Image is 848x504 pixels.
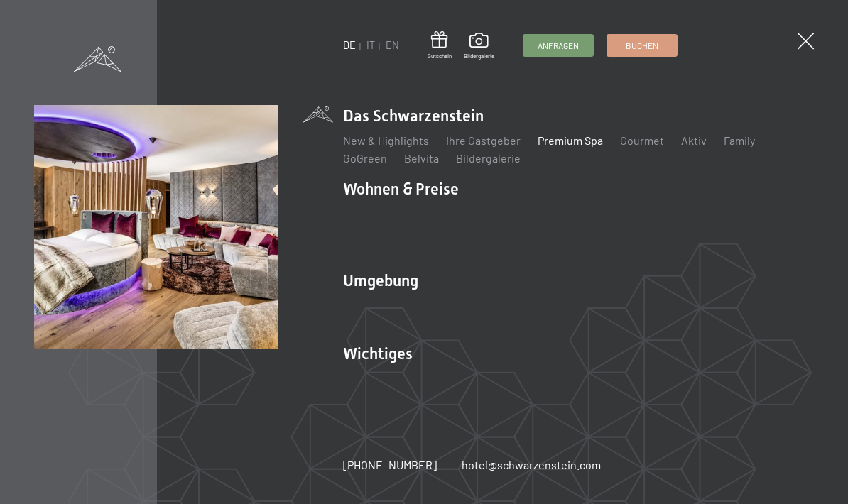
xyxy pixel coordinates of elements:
a: Bildergalerie [464,33,494,60]
a: Buchen [607,35,677,56]
a: Bildergalerie [456,151,521,165]
a: Anfragen [523,35,593,56]
span: Buchen [626,40,658,52]
a: Gourmet [620,133,664,147]
a: GoGreen [343,151,387,165]
a: [PHONE_NUMBER] [343,457,437,473]
a: EN [386,39,399,51]
a: IT [366,39,375,51]
a: Belvita [404,151,439,165]
a: Ihre Gastgeber [446,133,521,147]
a: Gutschein [428,31,452,60]
a: New & Highlights [343,133,429,147]
span: Gutschein [428,53,452,60]
a: DE [343,39,356,51]
a: Family [724,133,755,147]
a: Premium Spa [538,133,603,147]
span: Anfragen [538,40,579,52]
span: [PHONE_NUMBER] [343,458,437,471]
span: Bildergalerie [464,53,494,60]
a: hotel@schwarzenstein.com [462,457,601,473]
a: Aktiv [681,133,707,147]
